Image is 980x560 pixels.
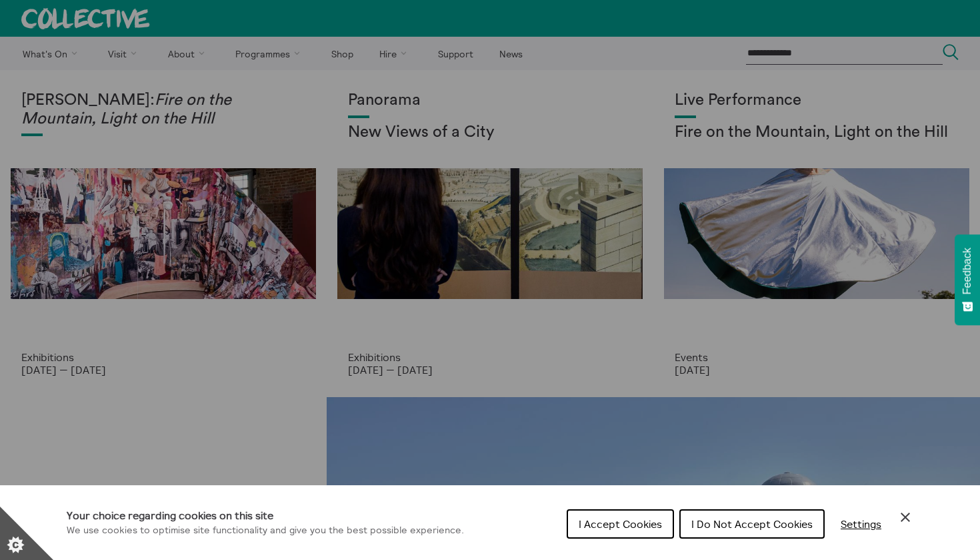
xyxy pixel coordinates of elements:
p: We use cookies to optimise site functionality and give you the best possible experience. [67,523,464,538]
span: Settings [841,517,881,531]
span: I Do Not Accept Cookies [691,517,813,531]
span: Feedback [961,248,973,294]
button: I Accept Cookies [567,509,674,539]
button: Settings [830,511,892,537]
span: I Accept Cookies [579,517,662,531]
button: Feedback - Show survey [955,234,980,325]
h1: Your choice regarding cookies on this site [67,507,464,523]
button: Close Cookie Control [897,509,913,525]
button: I Do Not Accept Cookies [679,509,825,539]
